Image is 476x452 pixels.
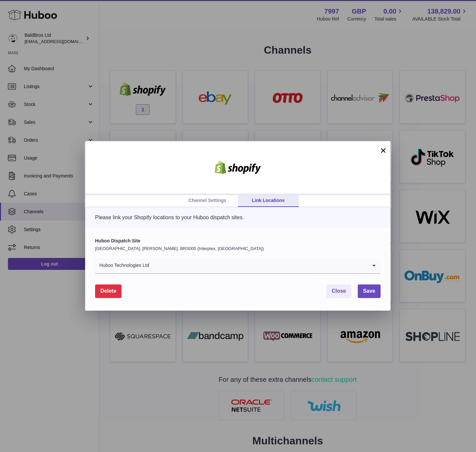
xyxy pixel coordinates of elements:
[95,238,381,244] label: Huboo Dispatch Site
[177,194,238,207] a: Channel Settings
[95,258,381,274] div: Search for option
[326,284,351,298] button: Close
[95,284,122,298] button: Delete
[379,146,387,154] button: ×
[100,288,116,294] span: Delete
[210,161,266,174] img: shopify
[363,288,375,294] span: Save
[332,288,346,294] span: Close
[95,246,381,252] p: [GEOGRAPHIC_DATA], [PERSON_NAME], BRS005 (Interplex, [GEOGRAPHIC_DATA])
[95,214,381,221] p: Please link your Shopify locations to your Huboo dispatch sites.
[95,258,149,273] span: Huboo Technologies Ltd
[358,284,381,298] button: Save
[238,194,299,207] a: Link Locations
[149,258,367,273] input: Search for option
